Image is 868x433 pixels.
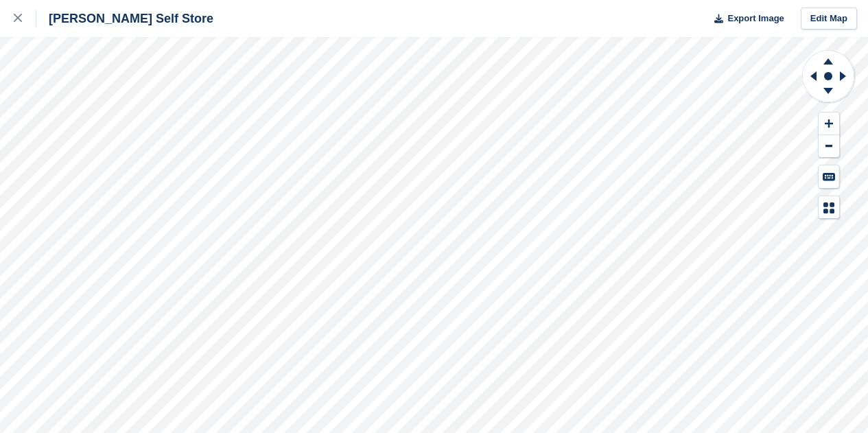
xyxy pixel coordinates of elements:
button: Export Image [706,8,784,30]
a: Edit Map [801,8,857,30]
button: Map Legend [819,196,839,219]
div: [PERSON_NAME] Self Store [36,10,213,27]
button: Zoom In [819,113,839,135]
span: Export Image [727,12,784,25]
button: Keyboard Shortcuts [819,165,839,188]
button: Zoom Out [819,135,839,158]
